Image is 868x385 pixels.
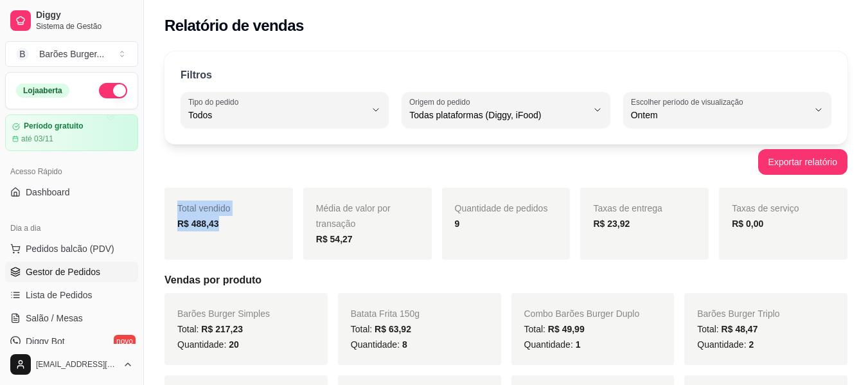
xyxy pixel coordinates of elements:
button: Escolher período de visualizaçãoOntem [623,92,831,128]
button: Alterar Status [99,83,127,98]
span: 1 [576,339,581,350]
a: Lista de Pedidos [5,285,138,305]
strong: R$ 54,27 [316,234,353,244]
a: Diggy Botnovo [5,331,138,352]
span: Pedidos balcão (PDV) [26,242,114,255]
button: Exportar relatório [758,149,847,175]
span: Média de valor por transação [316,203,391,229]
span: R$ 48,47 [722,324,758,334]
span: Dashboard [26,186,70,199]
span: Sistema de Gestão [36,21,133,31]
span: Barões Burger Triplo [697,309,779,319]
span: Total: [177,324,243,334]
button: [EMAIL_ADDRESS][DOMAIN_NAME] [5,349,138,380]
strong: R$ 23,92 [593,219,630,229]
span: Diggy Bot [26,335,65,348]
div: Loja aberta [16,84,69,98]
label: Tipo do pedido [188,96,243,107]
button: Pedidos balcão (PDV) [5,238,138,259]
span: Todos [188,109,366,121]
span: R$ 49,99 [548,324,585,334]
span: Barões Burger Simples [177,309,270,319]
span: B [16,48,29,60]
span: Total: [697,324,757,334]
span: Combo Barões Burger Duplo [524,309,640,319]
span: R$ 63,92 [375,324,411,334]
span: Gestor de Pedidos [26,265,100,278]
span: Total vendido [177,203,231,213]
span: Quantidade: [177,339,239,350]
article: Período gratuito [24,121,84,131]
div: Acesso Rápido [5,161,138,182]
span: Todas plataformas (Diggy, iFood) [409,109,587,121]
span: Ontem [631,109,808,121]
span: Quantidade: [351,339,407,350]
h5: Vendas por produto [164,273,847,288]
span: Total: [524,324,585,334]
strong: 9 [455,219,460,229]
span: R$ 217,23 [201,324,243,334]
a: Gestor de Pedidos [5,262,138,282]
span: Taxas de entrega [593,203,662,213]
label: Escolher período de visualização [631,96,747,107]
span: Quantidade de pedidos [455,203,548,213]
article: até 03/11 [21,134,53,144]
a: Salão / Mesas [5,308,138,328]
button: Origem do pedidoTodas plataformas (Diggy, iFood) [402,92,610,128]
span: Lista de Pedidos [26,289,93,301]
span: Quantidade: [524,339,581,350]
span: 8 [402,339,407,350]
span: Batata Frita 150g [351,309,420,319]
a: Dashboard [5,182,138,202]
button: Select a team [5,41,138,67]
label: Origem do pedido [409,96,474,107]
span: 2 [748,339,754,350]
p: Filtros [181,67,212,83]
span: [EMAIL_ADDRESS][DOMAIN_NAME] [36,359,118,370]
strong: R$ 488,43 [177,219,219,229]
span: Total: [351,324,411,334]
span: 20 [229,339,239,350]
span: Salão / Mesas [26,312,83,325]
a: DiggySistema de Gestão [5,5,138,36]
h2: Relatório de vendas [164,15,304,36]
span: Diggy [36,10,133,21]
span: Quantidade: [697,339,754,350]
span: Taxas de serviço [732,203,799,213]
button: Tipo do pedidoTodos [181,92,389,128]
strong: R$ 0,00 [732,219,763,229]
div: Barões Burger ... [39,48,104,60]
div: Dia a dia [5,218,138,238]
a: Período gratuitoaté 03/11 [5,114,138,151]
